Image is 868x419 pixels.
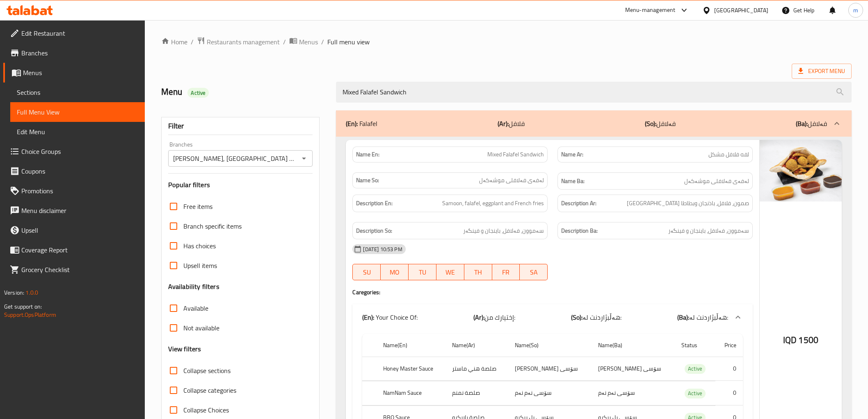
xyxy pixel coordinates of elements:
[4,301,42,312] span: Get support on:
[356,150,379,159] strong: Name En:
[468,266,489,278] span: TH
[675,334,715,357] th: Status
[191,37,194,47] li: /
[356,176,379,185] strong: Name So:
[715,381,743,405] td: 0
[346,117,358,130] b: (En):
[592,334,675,357] th: Name(Ba)
[23,68,138,78] span: Menus
[17,87,138,97] span: Sections
[508,334,592,357] th: Name(So)
[479,176,544,185] span: لەفەی فەلافلی موشەکەل
[4,309,56,320] a: Support.OpsPlatform
[161,37,852,47] nav: breadcrumb
[853,6,858,15] span: m
[377,381,445,405] th: NamNam Sauce
[21,166,138,176] span: Coupons
[496,266,517,278] span: FR
[377,334,445,357] th: Name(En)
[798,332,818,348] span: 1500
[17,127,138,137] span: Edit Menu
[4,287,24,298] span: Version:
[336,110,851,137] div: (En): Falafel(Ar):فلافل(So):فەلافل(Ba):فەلافل
[3,201,145,220] a: Menu disclaimer
[352,264,381,280] button: SU
[796,117,808,130] b: (Ba):
[440,266,461,278] span: WE
[3,240,145,260] a: Coverage Report
[798,66,845,76] span: Export Menu
[384,266,405,278] span: MO
[498,119,525,128] p: فلافل
[668,226,749,236] span: سەموون، فەلافل، باینجان و فینگەر
[582,311,621,323] span: هەڵبژاردنت لە:
[352,288,752,296] h4: Caregories:
[685,389,706,398] div: Active
[3,220,145,240] a: Upsell
[183,303,208,313] span: Available
[25,287,38,298] span: 1.0.0
[3,23,145,43] a: Edit Restaurant
[10,102,145,122] a: Full Menu View
[571,311,582,323] b: (So):
[183,261,217,270] span: Upsell items
[561,226,598,236] strong: Description Ba:
[3,181,145,201] a: Promotions
[508,381,592,405] td: سۆسی نەم نەم
[321,37,324,47] li: /
[645,119,676,128] p: فەلافل
[183,366,231,375] span: Collapse sections
[473,311,484,323] b: (Ar):
[592,357,675,381] td: سۆسی [PERSON_NAME]
[445,334,508,357] th: Name(Ar)
[715,357,743,381] td: 0
[715,334,743,357] th: Price
[161,86,327,98] h2: Menu
[484,311,515,323] span: إختيارك من:
[183,201,212,211] span: Free items
[21,28,138,38] span: Edit Restaurant
[436,264,464,280] button: WE
[283,37,286,47] li: /
[645,117,656,130] b: (So):
[21,206,138,215] span: Menu disclaimer
[3,142,145,161] a: Choice Groups
[168,180,313,190] h3: Popular filters
[21,245,138,255] span: Coverage Report
[17,107,138,117] span: Full Menu View
[21,265,138,275] span: Grocery Checklist
[625,5,676,15] div: Menu-management
[21,225,138,235] span: Upsell
[299,37,318,47] span: Menus
[3,260,145,279] a: Grocery Checklist
[161,37,187,47] a: Home
[289,37,318,47] a: Menus
[445,381,508,405] td: صلصة نمنم
[377,357,445,381] th: Honey Master Sauce
[10,122,145,142] a: Edit Menu
[708,150,749,159] span: لفه فلافل مشكل
[168,344,201,354] h3: View filters
[783,332,797,348] span: IQD
[3,63,145,82] a: Menus
[463,226,544,236] span: سەموون، فەلافل، باینجان و فینگەر
[207,37,280,47] span: Restaurants management
[714,6,768,15] div: [GEOGRAPHIC_DATA]
[187,88,209,98] div: Active
[760,140,842,201] img: %D9%81%D9%84%D8%A7%D9%81%D9%84_%D9%85%D8%B4%D9%83%D9%84638863223702669824.jpg
[183,221,242,231] span: Branch specific items
[796,119,827,128] p: فەلافل
[492,264,520,280] button: FR
[442,198,544,208] span: Samoon, falafel, eggplant and French fries
[356,198,393,208] strong: Description En:
[508,357,592,381] td: سۆسی [PERSON_NAME]
[409,264,436,280] button: TU
[360,245,405,253] span: [DATE] 10:53 PM
[677,311,689,323] b: (Ba):
[327,37,370,47] span: Full menu view
[685,364,706,373] span: Active
[561,198,596,208] strong: Description Ar:
[346,119,377,128] p: Falafel
[561,176,585,186] strong: Name Ba:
